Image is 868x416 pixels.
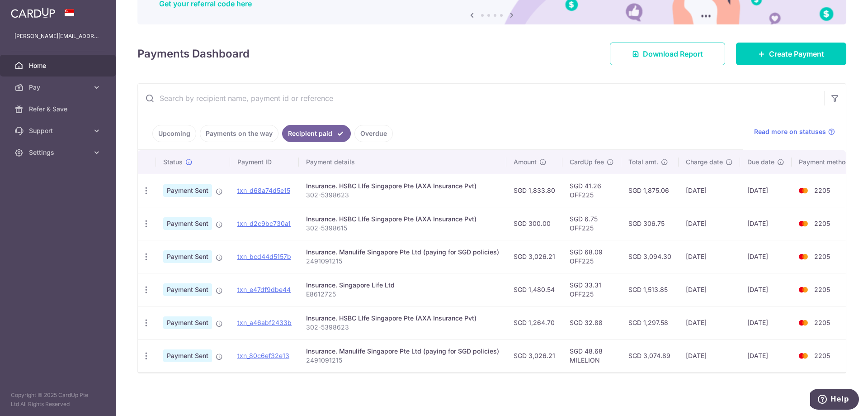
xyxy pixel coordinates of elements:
[14,32,101,41] p: [PERSON_NAME][EMAIL_ADDRESS][PERSON_NAME][DOMAIN_NAME]
[306,182,499,191] div: Insurance. HSBC LIfe Singapore Pte (AXA Insurance Pvt)
[306,224,499,233] p: 302-5398615
[686,158,723,167] span: Charge date
[814,352,830,359] span: 2205
[282,125,351,142] a: Recipient paid
[643,48,703,59] span: Download Report
[562,339,621,372] td: SGD 48.68 MILELION
[740,273,792,306] td: [DATE]
[621,306,679,339] td: SGD 1,297.58
[299,150,506,174] th: Payment details
[237,253,291,260] a: txn_bcd44d5157b
[814,186,830,194] span: 2205
[138,84,824,113] input: Search by recipient name, payment id or reference
[306,248,499,257] div: Insurance. Manulife Singapore Pte Ltd (paying for SGD policies)
[163,250,212,263] span: Payment Sent
[679,339,740,372] td: [DATE]
[163,184,212,197] span: Payment Sent
[628,158,658,167] span: Total amt.
[514,158,537,167] span: Amount
[237,186,290,194] a: txn_d68a74d5e15
[814,253,830,260] span: 2205
[230,150,299,174] th: Payment ID
[29,148,89,157] span: Settings
[306,347,499,356] div: Insurance. Manulife Singapore Pte Ltd (paying for SGD policies)
[562,306,621,339] td: SGD 32.88
[11,7,55,18] img: CardUp
[794,251,812,262] img: Bank Card
[814,286,830,293] span: 2205
[754,127,826,136] span: Read more on statuses
[29,105,89,114] span: Refer & Save
[306,356,499,365] p: 2491091215
[740,207,792,240] td: [DATE]
[610,43,725,65] a: Download Report
[506,207,562,240] td: SGD 300.00
[736,43,846,65] a: Create Payment
[163,217,212,230] span: Payment Sent
[740,174,792,207] td: [DATE]
[621,339,679,372] td: SGD 3,074.89
[237,352,289,359] a: txn_80c6ef32e13
[679,207,740,240] td: [DATE]
[506,273,562,306] td: SGD 1,480.54
[679,273,740,306] td: [DATE]
[237,319,292,326] a: txn_a46abf2433b
[506,240,562,273] td: SGD 3,026.21
[754,127,835,136] a: Read more on statuses
[137,46,250,62] h4: Payments Dashboard
[562,273,621,306] td: SGD 33.31 OFF225
[354,125,393,142] a: Overdue
[621,273,679,306] td: SGD 1,513.85
[163,349,212,362] span: Payment Sent
[306,257,499,266] p: 2491091215
[794,218,812,229] img: Bank Card
[163,283,212,296] span: Payment Sent
[306,323,499,332] p: 302-5398623
[306,281,499,290] div: Insurance. Singapore Life Ltd
[29,61,89,70] span: Home
[29,83,89,92] span: Pay
[794,284,812,295] img: Bank Card
[794,350,812,361] img: Bank Card
[810,389,859,411] iframe: Opens a widget where you can find more information
[237,220,291,227] a: txn_d2c9bc730a1
[794,317,812,328] img: Bank Card
[306,314,499,323] div: Insurance. HSBC LIfe Singapore Pte (AXA Insurance Pvt)
[814,220,830,227] span: 2205
[621,207,679,240] td: SGD 306.75
[570,158,604,167] span: CardUp fee
[679,174,740,207] td: [DATE]
[562,240,621,273] td: SGD 68.09 OFF225
[740,339,792,372] td: [DATE]
[679,240,740,273] td: [DATE]
[29,126,89,135] span: Support
[163,158,183,167] span: Status
[794,185,812,196] img: Bank Card
[621,174,679,207] td: SGD 1,875.06
[769,48,824,59] span: Create Payment
[679,306,740,339] td: [DATE]
[814,319,830,326] span: 2205
[740,306,792,339] td: [DATE]
[740,240,792,273] td: [DATE]
[506,174,562,207] td: SGD 1,833.80
[621,240,679,273] td: SGD 3,094.30
[306,215,499,224] div: Insurance. HSBC LIfe Singapore Pte (AXA Insurance Pvt)
[152,125,196,142] a: Upcoming
[792,150,860,174] th: Payment method
[747,158,774,167] span: Due date
[306,191,499,200] p: 302-5398623
[562,174,621,207] td: SGD 41.26 OFF225
[506,306,562,339] td: SGD 1,264.70
[163,316,212,329] span: Payment Sent
[506,339,562,372] td: SGD 3,026.21
[237,286,291,293] a: txn_e47df9dbe44
[562,207,621,240] td: SGD 6.75 OFF225
[200,125,278,142] a: Payments on the way
[306,290,499,299] p: E8612725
